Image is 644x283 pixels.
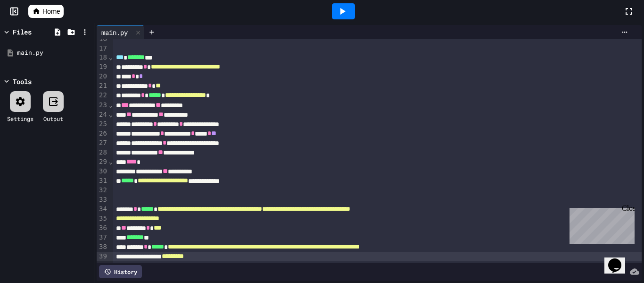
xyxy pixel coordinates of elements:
div: 31 [97,176,108,186]
div: 34 [97,205,108,214]
iframe: chat widget [566,204,635,244]
div: Tools [13,77,32,86]
div: 37 [97,233,108,242]
div: 25 [97,120,108,129]
div: Chat with us now!Close [4,4,65,60]
div: 33 [97,195,108,205]
span: Home [42,7,60,16]
a: Home [28,5,64,18]
div: 22 [97,91,108,100]
div: 35 [97,214,108,223]
div: 29 [97,157,108,167]
div: 30 [97,167,108,176]
div: Files [13,27,32,37]
div: 18 [97,53,108,62]
span: Fold line [108,158,113,165]
div: 17 [97,44,108,53]
div: 39 [97,252,108,261]
div: 27 [97,138,108,148]
div: main.py [97,27,132,37]
div: 16 [97,34,108,44]
div: 28 [97,148,108,157]
span: Fold line [108,53,113,61]
span: Fold line [108,101,113,109]
div: Output [43,114,63,123]
div: Settings [7,114,33,123]
div: History [99,265,142,278]
div: 26 [97,129,108,138]
div: 32 [97,186,108,195]
span: Fold line [108,111,113,118]
div: main.py [97,25,144,39]
div: 19 [97,62,108,72]
iframe: chat widget [604,245,635,274]
div: 20 [97,72,108,81]
div: 38 [97,242,108,252]
div: 23 [97,101,108,110]
div: 21 [97,81,108,91]
div: 24 [97,110,108,120]
div: 36 [97,223,108,233]
div: main.py [17,48,91,58]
